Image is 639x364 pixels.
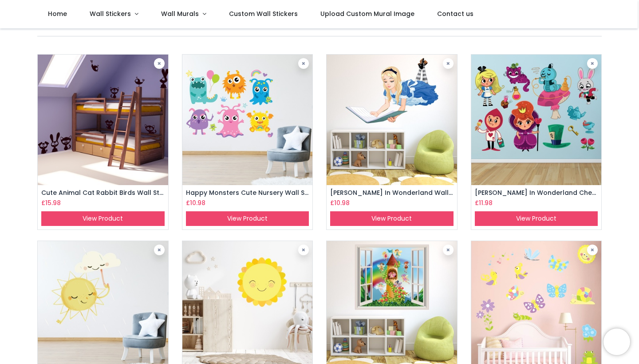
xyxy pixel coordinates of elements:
[603,328,630,355] iframe: Brevo live chat
[475,199,493,208] h6: £
[31,14,608,44] div: items
[330,188,597,197] a: [PERSON_NAME] In Wonderland Wall Sticker (43cm (W) x 30cm (H) : XS, As shown)
[38,55,168,185] img: Cute Animal Cat Rabbit Birds Wall Sticker Set (50cm (W) x 50cm (H) : XS, Black, As shown)
[330,211,454,226] a: View Product
[41,199,61,208] h6: £
[479,198,493,207] span: 11.98
[41,188,332,197] a: Cute Animal Cat Rabbit Birds Wall Sticker Set (50cm (W) x 50cm (H) : XS, Black, As shown)
[475,211,598,226] a: View Product
[471,55,602,185] img: Alice In Wonderland Cheshire Cat Queen Wall Sticker Set (42cm (W) x 30cm (H) : XS, As shown)
[229,9,298,18] span: Custom Wall Stickers
[320,9,414,18] span: Upload Custom Mural Image
[327,55,457,185] img: Alice In Wonderland Wall Sticker (43cm (W) x 30cm (H) : XS, As shown)
[334,198,350,207] span: 10.98
[330,199,350,208] h6: £
[186,211,309,226] a: View Product
[437,9,473,18] span: Contact us
[182,55,313,185] img: Happy Monsters Cute Nursery Wall Sticker Set (39cm (W) x 30cm (H) : XS, As shown)
[41,211,165,226] a: View Product
[161,9,199,18] span: Wall Murals
[186,188,459,197] a: Happy Monsters Cute Nursery Wall Sticker Set (39cm (W) x 30cm (H) : XS, As shown)
[90,9,131,18] span: Wall Stickers
[190,198,205,207] span: 10.98
[45,198,61,207] span: 15.98
[186,199,205,208] h6: £
[48,9,67,18] span: Home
